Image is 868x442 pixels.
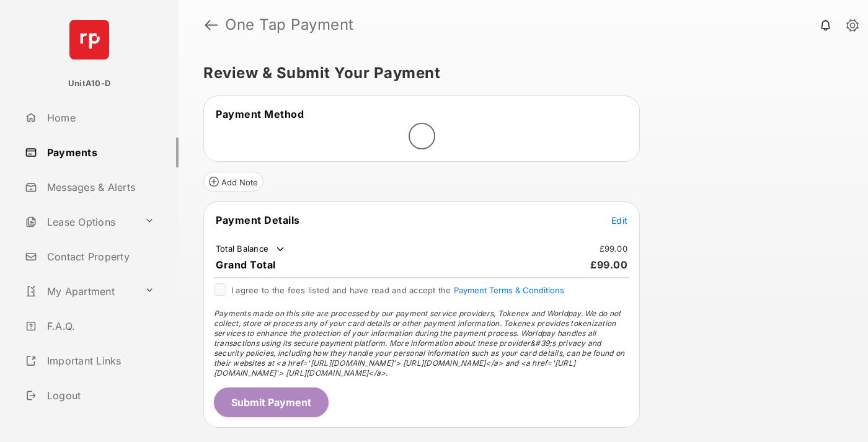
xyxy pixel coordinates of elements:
img: svg+xml;base64,PHN2ZyB4bWxucz0iaHR0cDovL3d3dy53My5vcmcvMjAwMC9zdmciIHdpZHRoPSI2NCIgaGVpZ2h0PSI2NC... [69,20,109,60]
p: UnitA10-D [68,77,110,90]
h5: Review & Submit Your Payment [203,66,833,81]
span: Edit [611,215,627,226]
a: F.A.Q. [20,311,179,341]
a: Home [20,103,179,133]
span: Payment Method [216,108,304,120]
strong: One Tap Payment [225,17,354,32]
span: Grand Total [216,259,276,271]
span: Payments made on this site are processed by our payment service providers, Tokenex and Worldpay. ... [214,309,624,378]
a: Important Links [20,346,159,376]
td: Total Balance [215,243,286,255]
td: £99.00 [599,243,629,254]
a: Logout [20,381,179,410]
a: Contact Property [20,242,179,272]
a: My Apartment [20,276,139,306]
button: Edit [611,214,627,226]
button: Submit Payment [214,387,329,417]
button: I agree to the fees listed and have read and accept the [454,285,564,295]
a: Lease Options [20,207,139,237]
a: Payments [20,138,179,167]
span: Payment Details [216,214,300,226]
span: I agree to the fees listed and have read and accept the [231,285,564,295]
span: £99.00 [590,259,627,271]
a: Messages & Alerts [20,172,179,202]
button: Add Note [203,172,263,192]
